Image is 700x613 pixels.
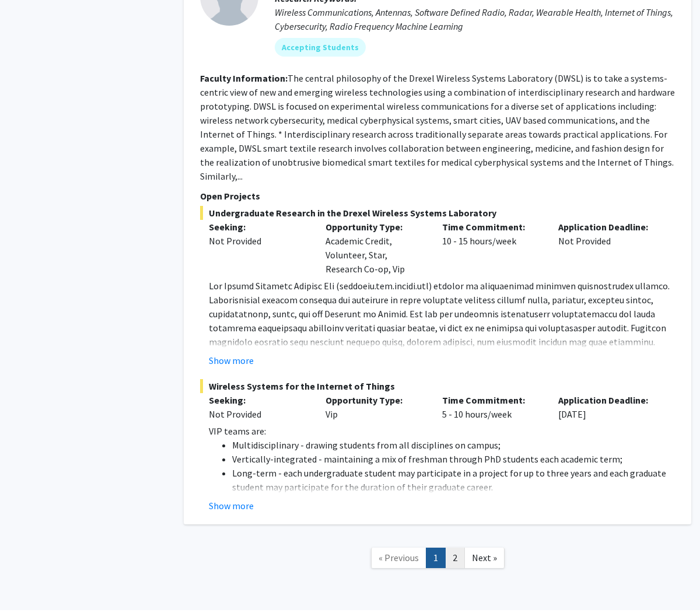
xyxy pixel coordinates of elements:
[325,223,425,237] p: Opportunity Type:
[472,555,497,566] span: Next »
[232,469,675,497] li: Long-term - each undergraduate student may participate in a project for up to three years and eac...
[209,237,308,251] div: Not Provided
[549,396,666,424] div: [DATE]
[209,356,254,370] button: Show more
[184,539,691,586] nav: Page navigation
[200,209,675,223] span: Undergraduate Research in the Drexel Wireless Systems Laboratory
[558,396,657,410] p: Application Deadline:
[379,555,419,566] span: « Previous
[442,223,541,237] p: Time Commitment:
[433,223,550,279] div: 10 - 15 hours/week
[275,41,366,59] mat-chip: Accepting Students
[371,551,426,571] a: Previous Page
[209,410,308,424] div: Not Provided
[200,75,288,87] b: Faculty Information:
[200,192,675,206] p: Open Projects
[317,396,433,424] div: Vip
[464,551,505,571] a: Next
[275,8,675,36] div: Wireless Communications, Antennas, Software Defined Radio, Radar, Wearable Health, Internet of Th...
[433,396,550,424] div: 5 - 10 hours/week
[549,223,666,279] div: Not Provided
[209,427,675,441] p: VIP teams are:
[232,455,675,469] li: Vertically-integrated - maintaining a mix of freshman through PhD students each academic term;
[317,223,433,279] div: Academic Credit, Volunteer, Star, Research Co-op, Vip
[209,502,254,516] button: Show more
[200,382,675,396] span: Wireless Systems for the Internet of Things
[558,223,657,237] p: Application Deadline:
[325,396,425,410] p: Opportunity Type:
[445,551,465,571] a: 2
[442,396,541,410] p: Time Commitment:
[232,441,675,455] li: Multidisciplinary - drawing students from all disciplines on campus;
[200,75,675,185] fg-read-more: The central philosophy of the Drexel Wireless Systems Laboratory (DWSL) is to take a systems-cent...
[209,282,675,422] p: Lor Ipsumd Sitametc Adipisc Eli (seddoeiu.tem.incidi.utl) etdolor ma aliquaenimad minimven quisno...
[9,561,50,604] iframe: Chat
[426,551,446,571] a: 1
[209,396,308,410] p: Seeking:
[209,223,308,237] p: Seeking:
